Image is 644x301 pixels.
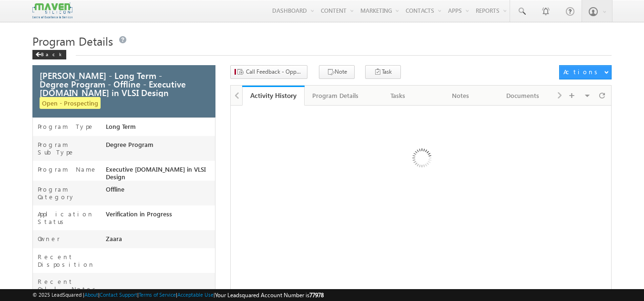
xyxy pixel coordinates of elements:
[40,97,101,109] span: Open - Prospecting
[84,291,98,298] a: About
[312,90,358,101] div: Program Details
[100,291,137,298] a: Contact Support
[106,185,124,193] span: Offline
[139,291,176,298] a: Terms of Service
[492,86,554,106] a: Documents
[375,90,421,101] div: Tasks
[38,210,106,225] label: Application Status
[106,235,122,243] span: Zaara
[309,291,324,299] span: 77978
[32,33,113,49] span: Program Details
[365,65,401,79] button: Task
[246,68,303,76] span: Call Feedback - Opportunity
[429,86,492,106] a: Notes
[106,123,136,130] span: Long Term
[230,65,307,79] button: Call Feedback - Opportunity
[367,86,429,106] a: Tasks
[319,65,355,79] button: Note
[563,68,601,76] div: Actions
[305,86,367,106] a: Program Details
[559,65,612,79] button: Actions
[38,141,106,156] label: Program SubType
[249,91,297,100] div: Activity History
[32,291,324,300] span: © 2025 LeadSquared | | | | |
[38,278,106,293] label: Recent Call Notes
[106,165,215,181] span: Executive [DOMAIN_NAME] in VLSI Design
[38,185,106,201] label: Program Category
[32,50,66,59] div: Back
[40,71,189,97] span: [PERSON_NAME] - Long Term - Degree Program - Offline - Executive [DOMAIN_NAME] in VLSI Design
[177,291,214,298] a: Acceptable Use
[32,2,72,19] img: Custom Logo
[38,235,60,243] label: Owner
[242,86,305,106] a: Activity History
[106,210,172,218] span: Verification in Progress
[38,123,94,130] label: Program Type
[106,141,153,148] span: Degree Program
[437,90,483,101] div: Notes
[372,110,470,209] img: Loading ...
[38,165,97,173] label: Program Name
[215,291,324,299] span: Your Leadsquared Account Number is
[500,90,546,101] div: Documents
[38,253,106,268] label: Recent Disposition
